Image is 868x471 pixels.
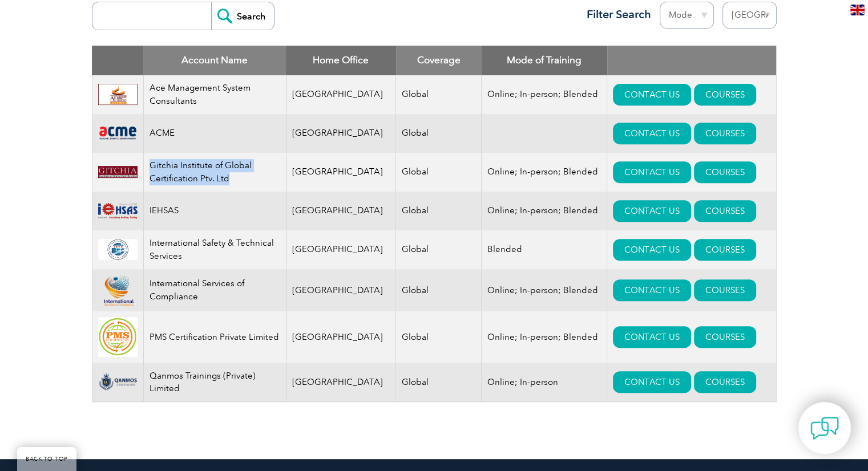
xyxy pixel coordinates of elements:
th: : activate to sort column ascending [607,46,776,75]
img: 306afd3c-0a77-ee11-8179-000d3ae1ac14-logo.jpg [98,84,138,105]
img: en [850,5,865,15]
a: COURSES [694,123,756,144]
td: [GEOGRAPHIC_DATA] [286,114,396,153]
a: CONTACT US [613,200,691,222]
a: CONTACT US [613,371,691,393]
th: Coverage: activate to sort column ascending [396,46,482,75]
td: Online; In-person; Blended [482,153,607,192]
a: CONTACT US [613,239,691,261]
td: Global [396,311,482,363]
td: Global [396,114,482,153]
td: [GEOGRAPHIC_DATA] [286,192,396,230]
td: Global [396,153,482,192]
img: aba66f9e-23f8-ef11-bae2-000d3ad176a3-logo.png [98,373,138,391]
td: Qanmos Trainings (Private) Limited [143,363,286,402]
td: Global [396,192,482,230]
a: COURSES [694,239,756,261]
td: International Services of Compliance [143,269,286,312]
td: Online; In-person; Blended [482,269,607,312]
img: c8bed0e6-59d5-ee11-904c-002248931104-logo.png [98,166,138,178]
td: Blended [482,230,607,269]
td: Online; In-person; Blended [482,311,607,363]
input: Search [211,2,274,30]
td: [GEOGRAPHIC_DATA] [286,153,396,192]
td: [GEOGRAPHIC_DATA] [286,311,396,363]
img: 0f03f964-e57c-ec11-8d20-002248158ec2-logo.png [98,125,138,141]
a: BACK TO TOP [17,447,76,471]
td: Online; In-person [482,363,607,402]
td: Online; In-person; Blended [482,192,607,230]
a: COURSES [694,279,756,301]
td: IEHSAS [143,192,286,230]
a: COURSES [694,84,756,105]
td: Ace Management System Consultants [143,75,286,114]
td: Global [396,75,482,114]
a: COURSES [694,161,756,183]
td: Global [396,230,482,269]
a: CONTACT US [613,123,691,144]
a: COURSES [694,371,756,393]
td: [GEOGRAPHIC_DATA] [286,75,396,114]
td: Online; In-person; Blended [482,75,607,114]
th: Home Office: activate to sort column ascending [286,46,396,75]
td: Gitchia Institute of Global Certification Ptv. Ltd [143,153,286,192]
td: ACME [143,114,286,153]
img: 865840a4-dc40-ee11-bdf4-000d3ae1ac14-logo.jpg [98,317,138,357]
a: CONTACT US [613,161,691,183]
td: PMS Certification Private Limited [143,311,286,363]
td: [GEOGRAPHIC_DATA] [286,230,396,269]
td: Global [396,363,482,402]
a: CONTACT US [613,279,691,301]
img: contact-chat.png [810,414,839,442]
th: Account Name: activate to sort column descending [143,46,286,75]
a: CONTACT US [613,326,691,348]
img: 6b4695af-5fa9-ee11-be37-00224893a058-logo.png [98,275,138,306]
a: COURSES [694,200,756,222]
a: COURSES [694,326,756,348]
th: Mode of Training: activate to sort column ascending [482,46,607,75]
a: CONTACT US [613,84,691,105]
img: d1ae17d9-8e6d-ee11-9ae6-000d3ae1a86f-logo.png [98,200,138,222]
h3: Filter Search [580,7,651,22]
img: 0d58a1d0-3c89-ec11-8d20-0022481579a4-logo.png [98,239,138,261]
td: [GEOGRAPHIC_DATA] [286,269,396,312]
td: Global [396,269,482,312]
td: [GEOGRAPHIC_DATA] [286,363,396,402]
td: International Safety & Technical Services [143,230,286,269]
